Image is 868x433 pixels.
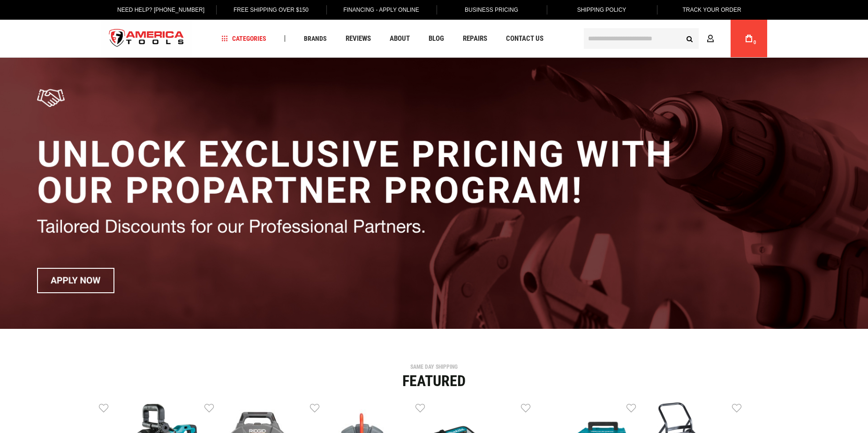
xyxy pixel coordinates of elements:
a: Contact Us [502,32,548,45]
img: America Tools [101,21,192,56]
a: Repairs [459,32,491,45]
span: Reviews [346,35,371,42]
span: Shipping Policy [577,7,626,13]
a: About [385,32,414,45]
span: Repairs [463,35,487,42]
a: store logo [101,21,192,56]
span: Contact Us [506,35,543,42]
a: Reviews [341,32,375,45]
a: Blog [424,32,448,45]
a: Brands [300,32,331,45]
a: 0 [740,20,758,57]
div: Featured [99,373,770,388]
span: Blog [429,35,444,42]
span: Categories [221,35,266,42]
span: Brands [304,35,327,42]
span: 0 [754,40,756,45]
span: About [390,35,410,42]
button: Search [681,30,699,47]
a: Categories [217,32,271,45]
div: SAME DAY SHIPPING [99,364,770,370]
